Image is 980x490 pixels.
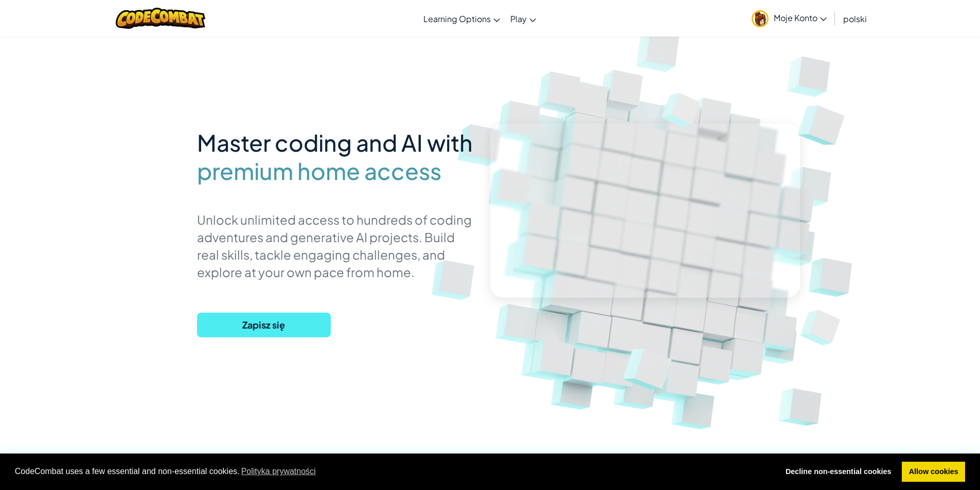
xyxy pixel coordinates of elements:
span: CodeCombat uses a few essential and non-essential cookies. [15,464,771,479]
img: Overlap cubes [785,293,860,361]
img: avatar [752,10,769,27]
span: polski [843,13,867,24]
a: polski [838,5,872,32]
a: Play [505,5,541,32]
img: Overlap cubes [779,77,869,165]
span: Learning Options [423,13,491,24]
span: Moje Konto [774,12,827,23]
img: Overlap cubes [603,319,697,411]
a: Learning Options [418,5,505,32]
span: premium home access [197,157,441,185]
a: Moje Konto [746,2,832,34]
a: learn more about cookies [240,464,317,479]
button: Zapisz się [197,313,331,337]
a: allow cookies [902,462,965,482]
span: Master coding and AI with [197,128,473,157]
a: deny cookies [778,462,898,482]
img: CodeCombat logo [116,8,206,29]
span: Play [510,13,527,24]
p: Unlock unlimited access to hundreds of coding adventures and generative AI projects. Build real s... [197,211,475,281]
img: Overlap cubes [647,76,719,141]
